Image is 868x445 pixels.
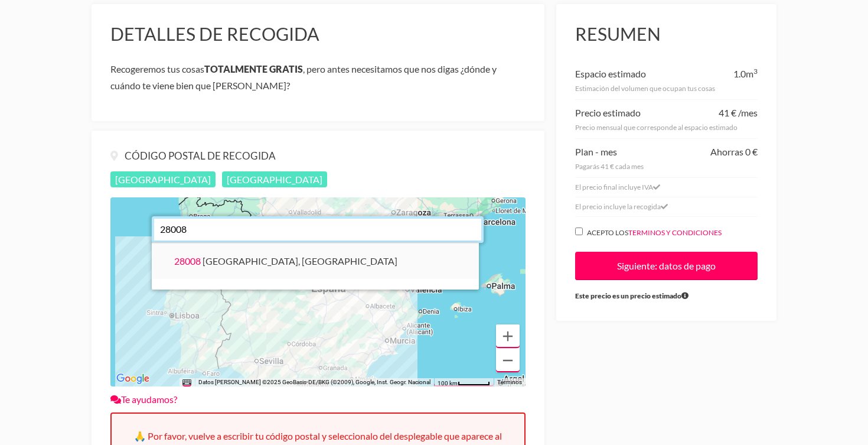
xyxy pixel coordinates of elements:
[496,349,520,372] button: Reducir
[113,371,152,386] a: Abre esta zona en Google Maps (se abre en una nueva ventana)
[575,228,583,235] input: Acepto losterminos y condiciones
[110,61,526,94] p: Recogeremos tus cosas , pero antes necesitamos que nos digas ¿dónde y cuándo te viene bien que [P...
[710,144,758,160] div: Ahorras 0 €
[110,394,177,405] a: Te ayudamos?
[497,379,522,385] a: Términos (se abre en una nueva pestaña)
[575,252,758,280] input: Siguiente: datos de pago
[110,23,526,46] h3: Detalles de recogida
[222,171,327,187] span: [GEOGRAPHIC_DATA]
[434,378,494,386] button: Escala del mapa: 100 km por 51 píxeles
[719,105,758,121] div: 41 € /mes
[110,171,216,187] span: [GEOGRAPHIC_DATA]
[182,378,191,386] button: Combinaciones de teclas
[575,160,758,173] div: Pagarás 41 € cada mes
[204,63,303,74] b: TOTALMENTE GRATIS
[496,324,520,348] button: Ampliar
[152,216,484,243] input: Introduce el código postal
[575,23,758,46] h3: Resumen
[174,255,201,267] span: 28008
[809,388,868,445] iframe: Chat Widget
[575,121,758,134] div: Precio mensual que corresponde al espacio estimado
[628,228,722,237] a: terminos y condiciones
[809,388,868,445] div: Widget de chat
[575,183,758,192] div: El precio final incluye IVA
[575,82,758,95] div: Estimación del volumen que ocupan tus cosas
[575,144,617,160] div: Plan - mes
[575,291,688,300] b: Este precio es un precio estimado
[753,67,758,76] sup: 3
[110,150,526,162] h4: Código postal de recogida
[681,290,688,302] span: El precio será ajustado al volumen real. Si el volumen estimado es distinto del volumen real nues...
[113,371,152,386] img: Google
[575,66,646,82] div: Espacio estimado
[438,380,458,386] span: 100 km
[575,202,758,212] div: El precio incluye la recogida
[575,226,758,239] label: Acepto los
[203,255,397,267] span: [GEOGRAPHIC_DATA], [GEOGRAPHIC_DATA]
[733,66,758,82] div: 1.0m
[198,379,430,385] span: Datos [PERSON_NAME] ©2025 GeoBasis-DE/BKG (©2009), Google, Inst. Geogr. Nacional
[575,105,641,121] div: Precio estimado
